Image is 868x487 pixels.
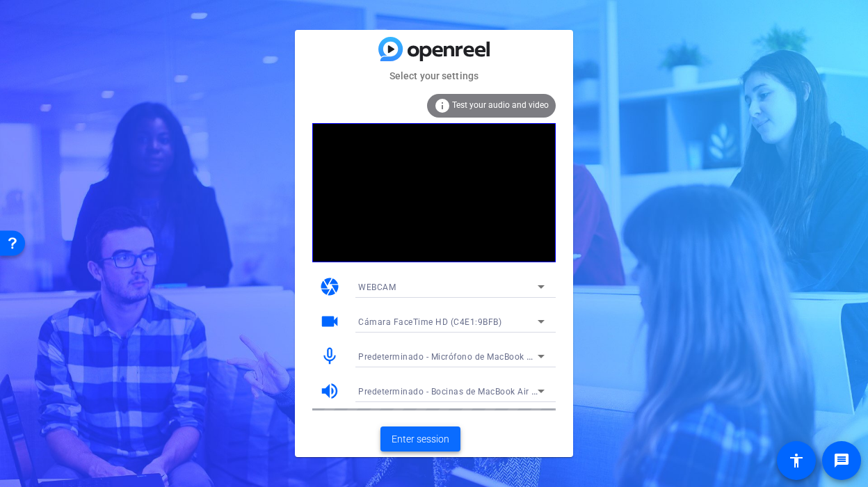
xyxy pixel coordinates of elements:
[378,37,490,61] img: blue-gradient.svg
[358,317,501,327] span: Cámara FaceTime HD (C4E1:9BFB)
[319,346,340,367] mat-icon: mic_none
[295,68,573,83] mat-card-subtitle: Select your settings
[358,282,396,292] span: WEBCAM
[319,311,340,332] mat-icon: videocam
[434,97,451,114] mat-icon: info
[358,385,566,397] span: Predeterminado - Bocinas de MacBook Air (Built-in)
[358,351,575,362] span: Predeterminado - Micrófono de MacBook Air (Built-in)
[788,452,805,469] mat-icon: accessibility
[452,100,549,110] span: Test your audio and video
[319,276,340,297] mat-icon: camera
[380,426,460,452] button: Enter session
[392,432,449,447] span: Enter session
[833,452,850,469] mat-icon: message
[319,381,340,401] mat-icon: volume_up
